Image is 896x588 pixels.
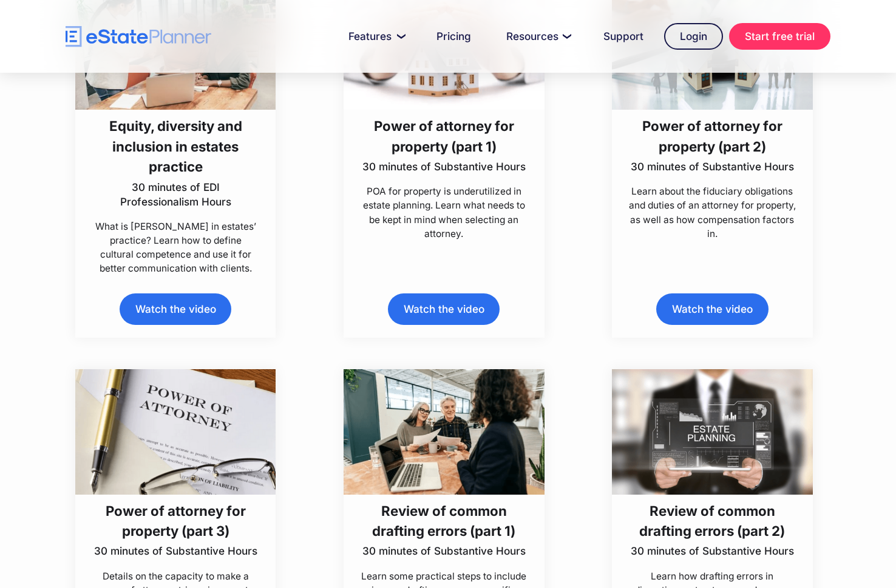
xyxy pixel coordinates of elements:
a: Login [664,23,723,50]
a: Resources [492,24,583,48]
p: 30 minutes of Substantive Hours [629,544,796,558]
a: Pricing [422,24,486,48]
a: home [66,26,211,47]
p: 30 minutes of Substantive Hours [360,544,528,558]
a: Watch the video [388,293,500,324]
h3: Review of common drafting errors (part 2) [629,501,796,541]
a: Watch the video [120,293,231,324]
p: 30 minutes of Substantive Hours [360,159,528,174]
p: 30 minutes of EDI Professionalism Hours [92,180,259,209]
a: Features [334,24,416,48]
p: Learn about the fiduciary obligations and duties of an attorney for property, as well as how comp... [629,184,796,241]
a: Support [589,24,658,48]
a: Start free trial [729,23,830,50]
p: What is [PERSON_NAME] in estates’ practice? Learn how to define cultural competence and use it fo... [92,219,259,276]
h3: Review of common drafting errors (part 1) [360,501,528,541]
p: POA for property is underutilized in estate planning. Learn what needs to be kept in mind when se... [360,184,528,241]
h3: Power of attorney for property (part 3) [92,501,259,541]
h3: Power of attorney for property (part 1) [360,116,528,156]
a: Watch the video [656,293,768,324]
p: 30 minutes of Substantive Hours [629,159,796,174]
h3: Equity, diversity and inclusion in estates practice [92,116,259,176]
h3: Power of attorney for property (part 2) [629,116,796,156]
p: 30 minutes of Substantive Hours [92,544,259,558]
